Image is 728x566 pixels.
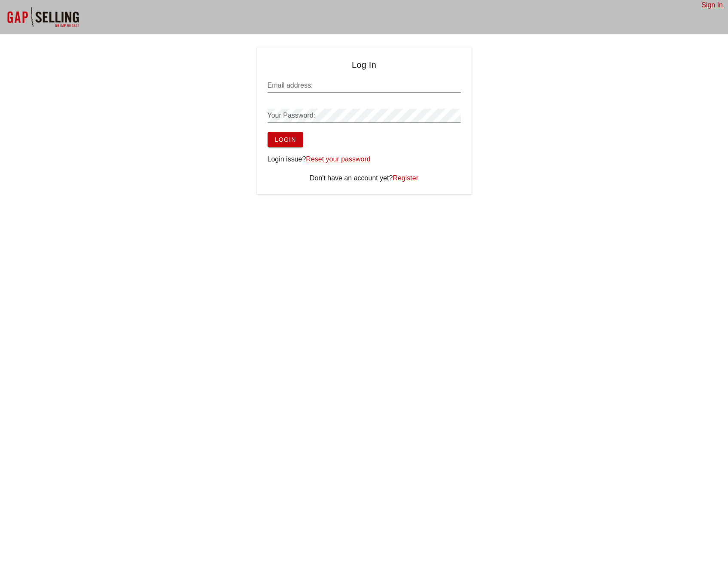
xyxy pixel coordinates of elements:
div: Login issue? [268,154,461,164]
button: Login [268,132,303,147]
a: Reset your password [306,155,370,163]
div: Don't have an account yet? [268,173,461,183]
a: Register [393,174,418,182]
span: Login [274,136,296,143]
a: Sign In [701,1,723,9]
h4: Log In [268,58,461,72]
